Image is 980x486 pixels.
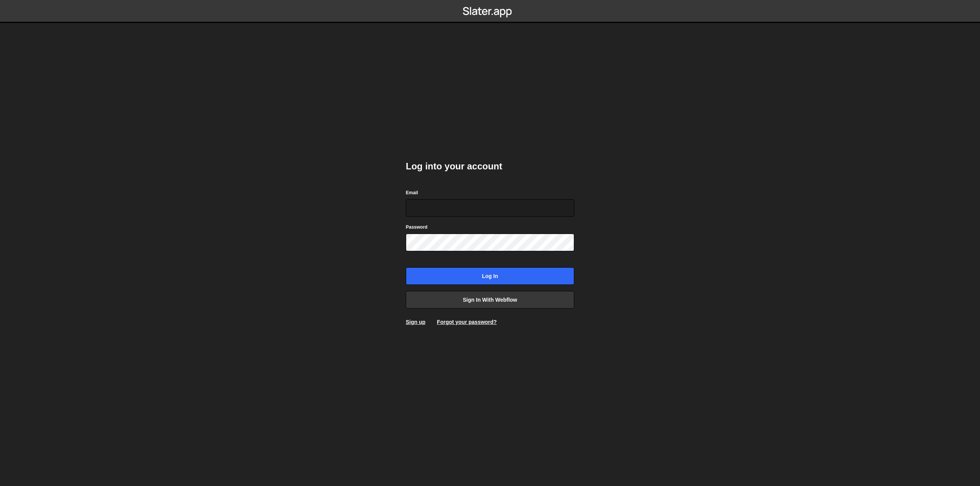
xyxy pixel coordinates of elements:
[406,291,574,309] a: Sign in with Webflow
[406,189,418,197] label: Email
[437,319,497,325] a: Forgot your password?
[406,267,574,285] input: Log in
[406,160,574,172] h2: Log into your account
[406,319,425,325] a: Sign up
[406,223,428,231] label: Password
